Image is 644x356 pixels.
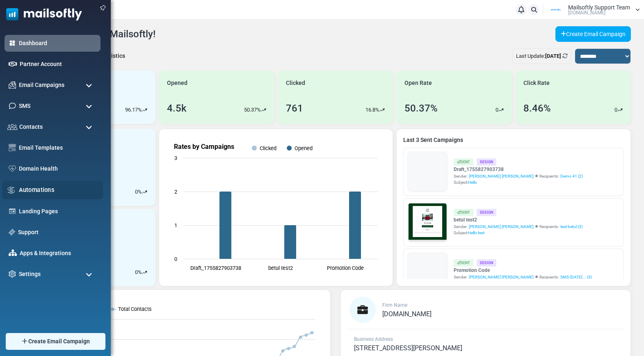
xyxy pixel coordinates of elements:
[174,256,177,262] text: 0
[365,106,379,114] p: 16.8%
[174,222,177,228] text: 1
[454,216,582,224] a: betul test2
[454,158,473,165] div: Sent
[28,337,90,346] span: Create Email Campaign
[382,311,432,317] a: [DOMAIN_NAME]
[454,209,473,216] div: Sent
[403,136,624,144] a: Last 3 Sent Campaigns
[295,145,313,151] text: Opened
[382,310,432,318] span: [DOMAIN_NAME]
[512,48,571,64] div: Last Update:
[9,81,16,89] img: campaigns-icon.png
[286,101,303,116] div: 761
[20,249,96,258] a: Apps & Integrations
[135,268,138,276] p: 0
[37,142,246,155] h1: Test {(email)}
[404,79,432,87] span: Open Rate
[19,123,43,131] span: Contacts
[568,10,605,15] span: [DOMAIN_NAME]
[454,230,582,236] div: Subject:
[7,124,17,130] img: contacts-icon.svg
[167,101,187,116] div: 4.5k
[523,101,551,116] div: 8.46%
[469,173,534,179] span: [PERSON_NAME] [PERSON_NAME]
[468,230,484,235] span: Hello test
[174,143,234,151] text: Rates by Campaigns
[174,189,177,195] text: 2
[19,185,98,194] a: Automations
[18,228,96,237] a: Support
[9,144,16,151] img: email-templates-icon.svg
[9,165,16,172] img: domain-health-icon.svg
[496,106,498,114] p: 0
[125,106,142,114] p: 96.17%
[477,209,496,216] div: Design
[100,163,184,178] a: Shop Now and Save Big!
[454,274,592,280] div: Sender: Recipients:
[9,229,15,235] img: support-icon.svg
[7,185,16,195] img: workflow.svg
[468,180,477,185] span: Hello
[562,53,568,59] a: Refresh Stats
[19,102,30,110] span: SMS
[174,155,177,161] text: 3
[454,173,583,179] div: Sender: Recipients:
[560,224,582,230] a: test betul (3)
[135,268,147,276] div: %
[135,188,138,196] p: 0
[9,39,16,47] img: dashboard-icon-active.svg
[126,194,157,201] strong: Follow Us
[454,267,592,274] a: Promotion Code
[43,215,240,223] p: Lorem ipsum dolor sit amet, consectetur adipiscing elit, sed do eiusmod tempor incididunt
[268,265,293,271] text: betul test2
[555,26,631,42] a: Create Email Campaign
[477,158,496,165] div: Design
[19,144,96,152] a: Email Templates
[454,166,583,173] a: Draft_1755827903738
[454,259,473,266] div: Sent
[118,306,152,312] text: Total Contacts
[9,270,16,278] img: settings-icon.svg
[9,102,16,110] img: sms-icon.png
[19,270,41,278] span: Settings
[614,106,617,114] p: 0
[523,79,550,87] span: Click Rate
[135,188,147,196] div: %
[454,179,583,185] div: Subject:
[469,274,534,280] span: [PERSON_NAME] [PERSON_NAME]
[20,60,96,68] a: Partner Account
[9,208,16,215] img: landing_pages.svg
[19,81,64,89] span: Email Campaigns
[166,136,386,279] svg: Rates by Campaigns
[190,265,241,271] text: Draft_1755827903738
[327,265,364,271] text: Promotion Code
[568,5,630,10] span: Mailsoftly Support Team
[560,274,592,280] a: SMS [DATE]... (3)
[404,101,438,116] div: 50.37%
[19,207,96,216] a: Landing Pages
[354,344,462,352] span: [STREET_ADDRESS][PERSON_NAME]
[477,259,496,266] div: Design
[469,224,534,230] span: [PERSON_NAME] [PERSON_NAME]
[108,167,176,173] strong: Shop Now and Save Big!
[545,53,561,59] b: [DATE]
[454,224,582,230] div: Sender: Recipients:
[560,173,583,179] a: Demo 41 (2)
[19,39,96,48] a: Dashboard
[19,164,96,173] a: Domain Health
[546,4,640,16] a: User Logo Mailsoftly Support Team [DOMAIN_NAME]
[244,106,261,114] p: 50.37%
[382,302,407,308] span: Firm Name
[354,336,393,342] span: Business Address
[286,79,305,87] span: Clicked
[260,145,276,151] text: Clicked
[167,79,187,87] span: Opened
[546,4,566,16] img: User Logo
